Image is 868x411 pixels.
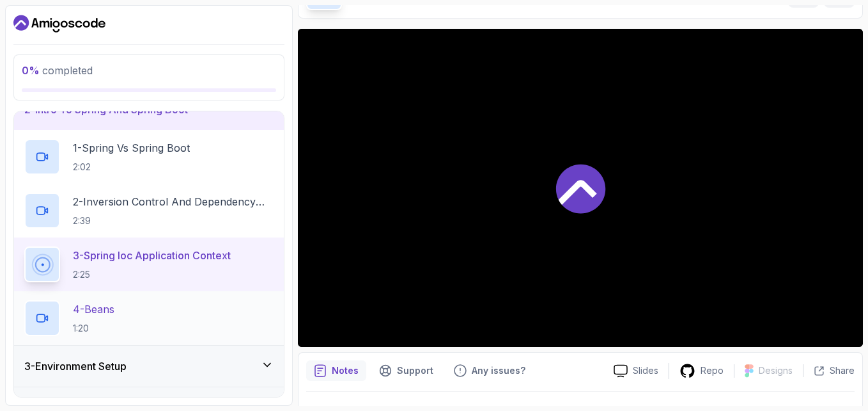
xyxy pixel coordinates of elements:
button: notes button [306,360,366,381]
p: Slides [633,364,658,377]
a: Repo [669,363,734,379]
button: 3-Environment Setup [14,346,284,387]
button: 1-Spring Vs Spring Boot2:02 [24,139,274,175]
button: 2-Inversion Control And Dependency Injection2:39 [24,193,274,229]
button: 4-Beans1:20 [24,300,274,336]
p: Repo [701,364,724,377]
p: Share [830,364,855,377]
p: 3 - Spring Ioc Application Context [73,248,231,263]
p: Notes [332,364,359,377]
a: Slides [603,364,669,378]
button: Support button [371,360,441,381]
h3: 3 - Environment Setup [24,359,127,374]
button: 3-Spring Ioc Application Context2:25 [24,246,274,282]
p: Support [397,364,433,377]
p: 2:02 [73,161,190,173]
p: 2 - Inversion Control And Dependency Injection [73,194,274,209]
p: Any issues? [472,364,525,377]
button: Share [803,364,855,377]
p: Designs [759,364,793,377]
span: completed [22,64,93,77]
button: Feedback button [446,360,533,381]
p: 4 - Beans [73,302,114,317]
p: 2:25 [73,268,231,281]
p: 2:39 [73,214,274,227]
p: 1:20 [73,322,114,335]
span: 0 % [22,64,40,77]
p: 1 - Spring Vs Spring Boot [73,140,190,156]
a: Dashboard [13,13,105,34]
